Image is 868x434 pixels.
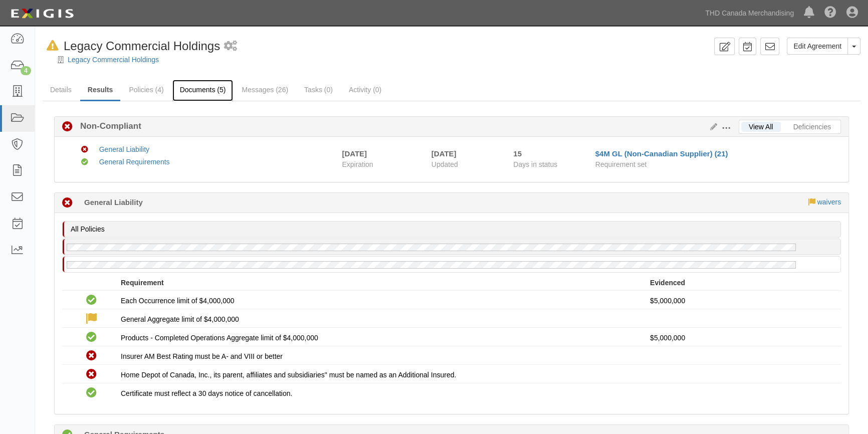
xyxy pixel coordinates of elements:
div: [DATE] [431,148,498,159]
span: Home Depot of Canada, Inc., its parent, affiliates and subsidiaries" must be named as an Addition... [121,371,456,379]
span: Legacy Commercial Holdings [64,39,220,53]
a: Messages (26) [234,80,296,100]
i: Non-Compliant [62,122,73,132]
i: 3 scheduled workflows [224,41,237,52]
i: Waived: Acceptable without GL [86,314,97,324]
span: Each Occurrence limit of $4,000,000 [121,297,234,305]
a: General Liability [99,145,149,153]
a: waivers [817,198,841,206]
i: Non-Compliant 15 days (since 09/25/2025) [62,198,73,208]
span: Certificate must reflect a 30 days notice of cancellation. [121,389,292,397]
strong: Requirement [121,279,164,287]
a: General Requirements [99,158,170,166]
p: $5,000,000 [650,296,833,306]
div: 4 [21,66,31,75]
div: Legacy Commercial Holdings [43,38,220,55]
i: Compliant [86,388,97,398]
span: Insurer AM Best Rating must be A- and VIII or better [121,352,283,360]
span: Updated [431,160,458,168]
p: All Policies [71,224,838,234]
i: Compliant [86,295,97,306]
i: Compliant [86,332,97,343]
a: Details [43,80,79,100]
strong: Evidenced [650,279,685,287]
a: Edit Agreement [787,38,848,55]
i: Compliant [81,159,88,166]
span: General Aggregate limit of $4,000,000 [121,315,239,323]
a: Results [80,80,121,101]
i: Help Center - Complianz [824,7,836,19]
i: Non-Compliant [86,351,97,361]
i: In Default since 10/10/2025 [47,41,59,51]
i: Non-Compliant [81,146,88,153]
a: Documents (5) [172,80,234,101]
a: Legacy Commercial Holdings [68,56,159,64]
span: Days in status [513,160,557,168]
span: Requirement set [595,160,647,168]
a: $4M GL (Non-Canadian Supplier) (21) [595,149,728,158]
div: Since 09/25/2025 [513,148,587,159]
a: Deficiencies [786,122,838,132]
a: Tasks (0) [297,80,340,100]
i: Non-Compliant [86,369,97,380]
a: THD Canada Merchandising [700,3,799,23]
a: Activity (0) [341,80,389,100]
div: [DATE] [342,148,367,159]
a: Edit Results [706,123,717,131]
b: Non-Compliant [73,120,141,132]
a: View All [741,122,781,132]
b: General Liability [84,197,143,207]
label: Waived: Acceptable without GL [86,314,97,325]
a: All Policies [62,222,843,230]
span: Products - Completed Operations Aggregate limit of $4,000,000 [121,334,318,342]
span: Expiration [342,159,423,169]
img: logo-5460c22ac91f19d4615b14bd174203de0afe785f0fc80cf4dbbc73dc1793850b.png [8,5,77,23]
a: Policies (4) [121,80,171,100]
p: $5,000,000 [650,333,833,343]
